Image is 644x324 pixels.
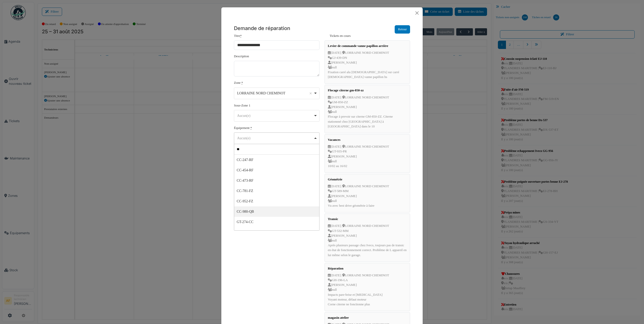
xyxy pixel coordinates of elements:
div: magasin atelier [327,314,408,321]
div: GT-274-CC [234,217,319,227]
abbr: Requis [240,34,241,38]
label: Titre [234,34,242,38]
input: Aucun(e) [234,144,319,155]
a: Vacances [DATE] |LORRAINE NORD CHEMINOT GT-935-PR [PERSON_NAME] null 10/02 au 16/02 [325,134,410,173]
h5: Demande de réparation [234,25,290,32]
a: Géométrie [DATE] |LORRAINE NORD CHEMINOT GT-589-MM [PERSON_NAME] null Vu avec best drive géométri... [325,174,410,212]
button: Close [413,9,421,17]
div: [DATE] | LORRAINE NORD CHEMINOT GH-196-LA [PERSON_NAME] null [327,272,408,307]
a: Réparation [DATE] |LORRAINE NORD CHEMINOT GH-196-LA [PERSON_NAME] null Impacts pare-brise et [MED... [325,263,410,311]
p: Flocage à prevoir sur citerne GM-850-ZZ. Citerne stationnné chez [GEOGRAPHIC_DATA] à [GEOGRAPHIC_... [328,114,407,129]
label: Zone [234,80,240,85]
div: CC-781-FZ [234,186,319,196]
abbr: required [241,81,243,85]
label: Description [234,54,249,59]
div: CC-952-FZ [234,196,319,206]
div: CC-454-RF [234,165,319,175]
label: Tickets en cours [325,34,410,38]
div: Vacances [327,137,408,143]
a: Levier de commande vanne papillon arrière [DATE] |LORRAINE NORD CHEMINOT GJ-439-DN [PERSON_NAME] ... [325,40,410,84]
div: GT-288-CC [234,227,319,237]
div: [DATE] | LORRAINE NORD CHEMINOT GT-589-MM [PERSON_NAME] null [327,183,408,208]
p: 10/02 au 16/02 [328,164,407,169]
p: Fixation carré alu [DEMOGRAPHIC_DATA] sur carré [DEMOGRAPHIC_DATA] vanne papillon hs [328,70,407,79]
p: Après plusieurs passage chez Iveco, toujours pas de transic en état de fonctionnement correct. Pr... [328,243,407,258]
a: Flocage citerne gm-850-zz [DATE] |LORRAINE NORD CHEMINOT GM-850-ZZ [PERSON_NAME] null Flocage à p... [325,85,410,133]
div: CC-247-RF [234,155,319,165]
div: Réparation [327,265,408,272]
p: Vu avec best drive géométrie à faire [328,203,407,208]
abbr: required [250,126,252,130]
div: Transic [327,216,408,223]
div: Aucun(e) [237,136,313,141]
div: CC-980-QB [234,206,319,217]
div: Géométrie [327,176,408,183]
div: [DATE] | LORRAINE NORD CHEMINOT GJ-439-DN [PERSON_NAME] null [327,49,408,79]
label: Équipement [234,126,250,130]
div: Flocage citerne gm-850-zz [327,87,408,94]
button: Remove item: '15877' [308,91,313,96]
div: [DATE] | LORRAINE NORD CHEMINOT GM-850-ZZ [PERSON_NAME] null [327,94,408,129]
button: Retour [395,25,410,34]
div: Levier de commande vanne papillon arrière [327,43,408,49]
div: [DATE] | LORRAINE NORD CHEMINOT GT-532-MM [PERSON_NAME] null [327,223,408,257]
label: Sous-Zone 1 [234,103,250,108]
div: Aucun(e) [237,113,313,118]
div: CC-473-RF [234,175,319,186]
div: [DATE] | LORRAINE NORD CHEMINOT GT-935-PR [PERSON_NAME] null [327,143,408,169]
a: Transic [DATE] |LORRAINE NORD CHEMINOT GT-532-MM [PERSON_NAME] null Après plusieurs passage chez ... [325,213,410,262]
div: LORRAINE NORD CHEMINOT [237,91,313,96]
p: Impacts pare-brise et [MEDICAL_DATA] Voyant moteur, défaut moteur Corne citerne ne fonctionne plus [328,292,407,307]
